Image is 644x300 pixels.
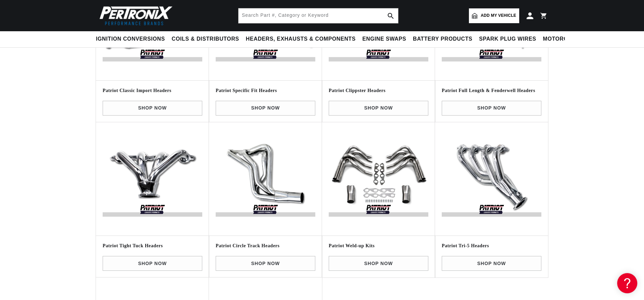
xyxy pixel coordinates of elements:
summary: Spark Plug Wires [476,31,539,47]
span: Add my vehicle [481,12,516,19]
a: Add my vehicle [469,8,519,23]
h3: Patriot Clippster Headers [329,87,428,94]
h3: Patriot Classic Import Headers [103,87,202,94]
img: Patriot-Tri-5-Headers-v1588104179567.jpg [442,129,541,229]
h3: Patriot Full Length & Fenderwell Headers [442,87,541,94]
summary: Ignition Conversions [96,31,168,47]
summary: Battery Products [410,31,476,47]
img: Patriot-Weld-Up-Kit-Headers-v1588626840666.jpg [329,129,428,229]
h3: Patriot Circle Track Headers [216,243,315,249]
a: Shop Now [103,256,202,271]
img: Patriot-Tight-Tuck-Headers-v1588104139546.jpg [103,129,202,229]
img: Pertronix [96,4,173,27]
a: Shop Now [103,101,202,116]
span: Spark Plug Wires [479,36,536,43]
span: Engine Swaps [362,36,406,43]
span: Motorcycle [543,36,583,43]
a: Shop Now [442,256,541,271]
a: Shop Now [216,256,315,271]
span: Coils & Distributors [172,36,239,43]
summary: Coils & Distributors [168,31,243,47]
h3: Patriot Weld-up Kits [329,243,428,249]
button: search button [383,8,398,23]
summary: Motorcycle [540,31,586,47]
h3: Patriot Tri-5 Headers [442,243,541,249]
h3: Patriot Specific Fit Headers [216,87,315,94]
a: Shop Now [216,101,315,116]
h3: Patriot Tight Tuck Headers [103,243,202,249]
span: Ignition Conversions [96,36,165,43]
a: Shop Now [329,101,428,116]
summary: Engine Swaps [359,31,410,47]
input: Search Part #, Category or Keyword [238,8,398,23]
a: Shop Now [329,256,428,271]
span: Headers, Exhausts & Components [246,36,356,43]
summary: Headers, Exhausts & Components [243,31,359,47]
img: Patriot-Circle-Track-Headers-v1588104147736.jpg [216,129,315,229]
span: Battery Products [413,36,472,43]
a: Shop Now [442,101,541,116]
